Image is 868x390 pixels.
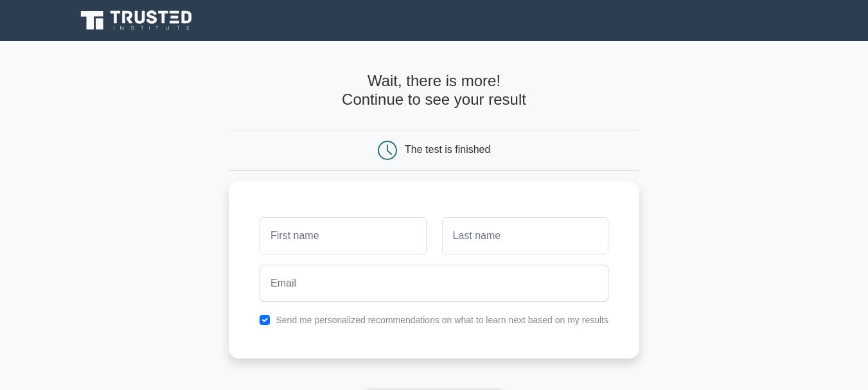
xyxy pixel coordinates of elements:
[442,217,608,254] input: Last name
[276,315,608,325] label: Send me personalized recommendations on what to learn next based on my results
[405,144,490,155] div: The test is finished
[260,217,426,254] input: First name
[229,72,639,109] h4: Wait, there is more! Continue to see your result
[260,265,608,302] input: Email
